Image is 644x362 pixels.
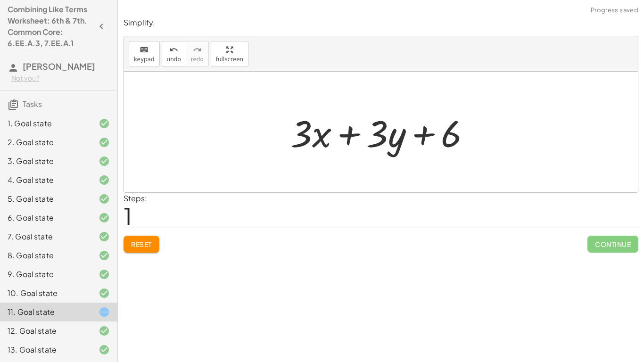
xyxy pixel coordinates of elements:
button: fullscreen [211,41,248,66]
div: 3. Goal state [8,156,83,167]
i: Task finished and correct. [99,174,110,186]
h4: Combining Like Terms Worksheet: 6th & 7th. Common Core: 6.EE.A.3, 7.EE.A.1 [8,4,93,49]
i: Task finished and correct. [99,269,110,280]
div: 11. Goal state [8,306,83,318]
span: Reset [131,240,152,248]
span: undo [167,56,181,63]
i: Task finished and correct. [99,250,110,261]
button: undoundo [162,41,186,66]
span: [PERSON_NAME] [23,61,95,72]
i: Task finished and correct. [99,193,110,205]
span: Progress saved [591,6,638,15]
i: Task started. [99,306,110,318]
i: Task finished and correct. [99,212,110,223]
div: 7. Goal state [8,231,83,242]
div: 9. Goal state [8,269,83,280]
span: fullscreen [216,56,243,63]
i: Task finished and correct. [99,344,110,355]
div: 1. Goal state [8,118,83,129]
p: Simplify. [124,17,638,28]
button: redoredo [186,41,209,66]
label: Steps: [124,193,147,203]
i: Task finished and correct. [99,137,110,148]
span: keypad [134,56,155,63]
i: redo [193,44,202,56]
div: Not you? [11,74,110,83]
span: redo [191,56,204,63]
div: 13. Goal state [8,344,83,355]
div: 6. Goal state [8,212,83,223]
span: Tasks [23,99,42,109]
i: Task finished and correct. [99,231,110,242]
span: 1 [124,201,132,230]
i: keyboard [140,44,149,56]
i: Task finished and correct. [99,325,110,337]
i: Task finished and correct. [99,156,110,167]
div: 10. Goal state [8,288,83,299]
div: 5. Goal state [8,193,83,205]
button: Reset [124,236,159,253]
div: 2. Goal state [8,137,83,148]
div: 8. Goal state [8,250,83,261]
div: 12. Goal state [8,325,83,337]
i: Task finished and correct. [99,288,110,299]
button: keyboardkeypad [129,41,160,66]
i: Task finished and correct. [99,118,110,129]
i: undo [169,44,178,56]
div: 4. Goal state [8,174,83,186]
